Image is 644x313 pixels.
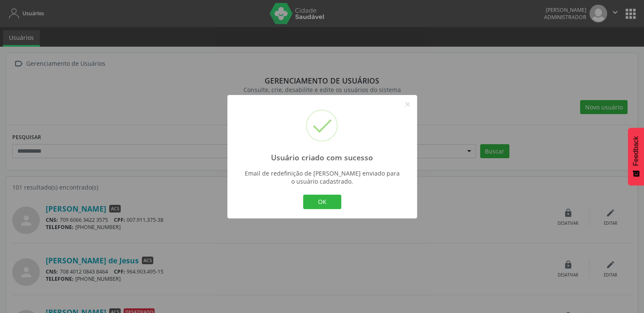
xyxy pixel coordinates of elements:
span: Feedback [632,136,640,166]
button: Close this dialog [401,97,415,112]
div: Email de redefinição de [PERSON_NAME] enviado para o usuário cadastrado. [244,169,400,185]
button: OK [303,195,341,209]
button: Feedback - Mostrar pesquisa [628,128,644,185]
h2: Usuário criado com sucesso [271,153,373,162]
